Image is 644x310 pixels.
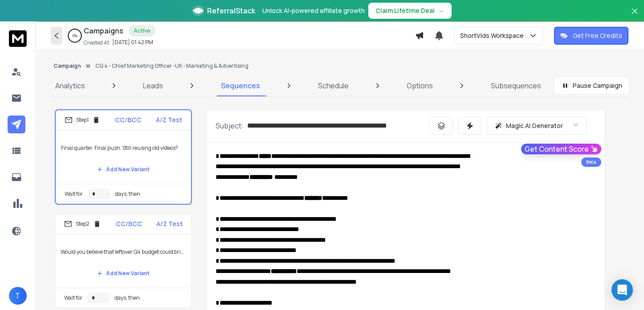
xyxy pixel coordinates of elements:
h1: Campaigns [84,25,123,36]
a: Analytics [50,75,90,96]
p: Analytics [55,80,85,91]
p: Subsequences [491,80,541,91]
p: days, then [114,294,140,302]
button: Add New Variant [90,265,157,282]
a: Subsequences [485,75,546,96]
a: Sequences [216,75,265,96]
div: Step 1 [65,116,100,124]
button: T [9,287,27,305]
p: Subject: [216,120,244,131]
p: Final quarter. Final push. Still reusing old videos? [61,136,186,161]
a: Options [401,75,438,96]
p: Would you believe that leftover Q4 budget could bring 10X visibility? [61,240,186,265]
p: A/Z Test [156,116,182,124]
p: Options [407,80,433,91]
button: Get Free Credits [554,27,628,45]
a: Leads [138,75,168,96]
p: Schedule [318,80,349,91]
button: Magic AI Generator [487,117,587,135]
a: Schedule [313,75,354,96]
p: CG 4 - Chief Marketing Officer -UK - Marketing & Advertising [95,62,249,70]
p: Leads [143,80,163,91]
button: Pause Campaign [554,77,630,95]
button: Campaign [53,62,81,70]
button: Add New Variant [90,161,157,178]
p: [DATE] 01:42 PM [112,39,153,46]
p: Unlock AI-powered affiliate growth [262,6,365,15]
p: Sequences [221,80,260,91]
button: Claim Lifetime Deal→ [368,3,452,19]
div: Open Intercom Messenger [611,279,633,301]
p: Wait for [65,190,83,198]
p: days, then [115,190,140,198]
p: A/Z Test [156,219,183,228]
p: CC/BCC [116,219,142,228]
p: Magic AI Generator [506,121,563,130]
li: Step2CC/BCCA/Z TestWould you believe that leftover Q4 budget could bring 10X visibility?Add New V... [55,214,192,308]
div: Step 2 [64,220,101,228]
p: Get Free Credits [573,31,622,40]
div: Active [129,25,155,37]
button: Get Content Score [521,144,601,154]
li: Step1CC/BCCA/Z TestFinal quarter. Final push. Still reusing old videos?Add New VariantWait forday... [55,109,192,205]
span: ReferralStack [207,5,255,16]
p: Created At: [84,39,110,46]
p: Wait for [64,294,82,302]
button: Close banner [629,5,640,27]
p: ShortVids Workspace [460,31,527,40]
p: 0 % [73,33,77,38]
span: → [438,6,444,15]
p: CC/BCC [115,116,141,124]
div: Beta [581,157,601,167]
